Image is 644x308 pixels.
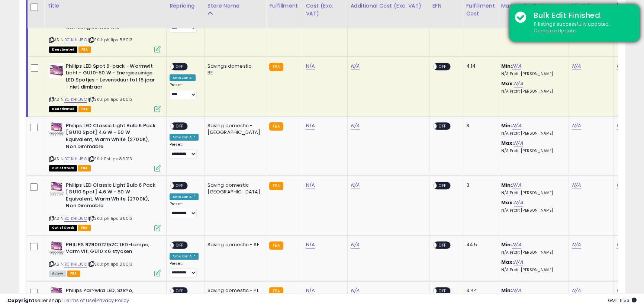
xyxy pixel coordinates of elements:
a: B01KHILJ5O [64,96,87,103]
a: N/A [514,139,523,147]
p: N/A Profit [PERSON_NAME] [501,250,563,255]
div: Saving domestic - [GEOGRAPHIC_DATA] [207,182,261,195]
span: FBA [78,46,91,53]
p: N/A Profit [PERSON_NAME] [501,190,563,196]
div: Min Price [572,2,610,10]
div: 3 [466,182,492,189]
span: OFF [437,123,448,129]
div: 4.14 [466,63,492,70]
span: OFF [174,182,186,189]
img: 51qi7GStc0L._SL40_.jpg [49,182,64,196]
b: PHILIPS 9290012152C LED-Lampa, Varm Vit, GU10 x 6 stycken [66,241,156,257]
div: ASIN: [49,122,161,171]
p: N/A Profit [PERSON_NAME] [501,148,563,154]
a: N/A [616,182,625,189]
div: Amazon AI * [170,134,199,141]
span: 2025-08-15 11:53 GMT [608,297,637,304]
div: Preset: [170,142,199,159]
span: | SKU: philips 86013 [88,37,132,43]
b: Max: [501,80,514,87]
a: B01KHILJ5O [64,156,87,162]
p: N/A Profit [PERSON_NAME] [501,267,563,273]
span: OFF [437,242,448,248]
div: Preset: [170,202,199,218]
span: OFF [174,63,186,70]
small: FBA [269,122,283,131]
div: Store Name [207,2,263,10]
a: N/A [572,241,581,248]
span: All listings that are currently out of stock and unavailable for purchase on Amazon [49,225,77,231]
div: Saving domestic - SE [207,241,261,248]
div: EFN [432,2,460,10]
img: 51qi7GStc0L._SL40_.jpg [49,122,64,136]
p: N/A Profit [PERSON_NAME] [501,208,563,213]
b: Max: [501,139,514,147]
div: Savings domestic- BE [207,63,261,76]
b: Philips LED Spot 6-pack - Warmwit Licht - GU10-50 W - Energiezuinige LED Spotjes - Levensduur tot... [66,63,156,92]
a: N/A [616,241,625,248]
div: Saving domestic - [GEOGRAPHIC_DATA] [207,122,261,136]
span: OFF [437,182,448,189]
img: 417GfeQRiHL._SL40_.jpg [49,63,64,78]
a: N/A [512,62,521,70]
a: Terms of Use [64,297,95,304]
div: Preset: [170,261,199,278]
a: B01KHILJ5O [64,37,87,43]
b: Min: [501,182,512,189]
u: Complete Update [534,28,576,34]
a: N/A [512,182,521,189]
div: ASIN: [49,182,161,230]
a: N/A [306,241,315,248]
a: N/A [351,241,360,248]
p: N/A Profit [PERSON_NAME] [501,131,563,136]
a: N/A [572,62,581,70]
div: Fulfillment Cost [466,2,495,18]
a: N/A [616,62,625,70]
span: OFF [437,63,448,70]
strong: Copyright [7,297,35,304]
span: | SKU: philips 86013 [88,215,132,221]
div: 3 [466,122,492,129]
img: 51DOiW-iyQL._SL40_.jpg [49,241,64,255]
span: All listings that are unavailable for purchase on Amazon for any reason other than out-of-stock [49,46,77,53]
span: FBA [78,225,91,231]
a: N/A [306,62,315,70]
span: FBA [78,106,91,112]
span: All listings that are unavailable for purchase on Amazon for any reason other than out-of-stock [49,106,77,112]
b: Max: [501,259,514,266]
span: OFF [174,242,186,248]
p: N/A Profit [PERSON_NAME] [501,71,563,77]
div: Title [47,2,163,10]
span: All listings that are currently out of stock and unavailable for purchase on Amazon [49,165,77,171]
div: ASIN: [49,63,161,111]
a: N/A [306,122,315,129]
a: B01KHILJ5O [64,215,87,222]
div: Amazon AI * [170,253,199,260]
a: N/A [514,259,523,266]
div: 11 listings successfully updated. [528,21,634,35]
a: N/A [572,122,581,129]
a: N/A [514,80,523,87]
p: N/A Profit [PERSON_NAME] [501,89,563,94]
div: Cost (Exc. VAT) [306,2,344,18]
div: Amazon AI * [170,193,199,200]
div: 44.5 [466,241,492,248]
a: N/A [572,182,581,189]
b: Min: [501,122,512,129]
b: Philips LED Classic Light Bulb 6 Pack [GU10 Spot] 4.6 W - 50 W Equivalent, Warm White (2700K), No... [66,182,156,211]
div: Amazon AI [170,74,196,81]
a: N/A [514,199,523,206]
a: N/A [512,122,521,129]
small: FBA [269,241,283,250]
div: Preset: [170,83,199,99]
small: FBA [269,63,283,71]
span: OFF [174,123,186,129]
div: Repricing [170,2,201,10]
div: ASIN: [49,241,161,276]
a: N/A [351,122,360,129]
div: Bulk Edit Finished. [528,10,634,21]
a: N/A [616,122,625,129]
b: Min: [501,241,512,248]
span: | SKU: philips 86013 [88,261,132,267]
a: B01KHILJ5O [64,261,87,267]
